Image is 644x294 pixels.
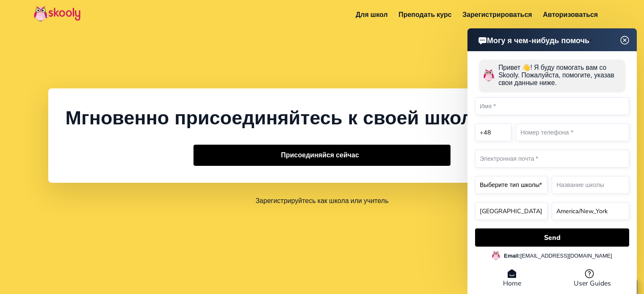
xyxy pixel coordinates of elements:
[255,196,388,206] a: Зарегистрируйтесь как школа или учитель
[193,145,450,166] button: Присоединяйся сейчас
[393,8,457,22] a: Преподать курс
[457,8,537,22] a: Зарегистрироваться
[537,8,603,22] a: Авторизоваться
[65,105,578,131] div: Мгновенно присоединяйтесь к своей школе на Skooly
[34,5,80,22] img: Skooly
[350,8,393,22] a: Для школ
